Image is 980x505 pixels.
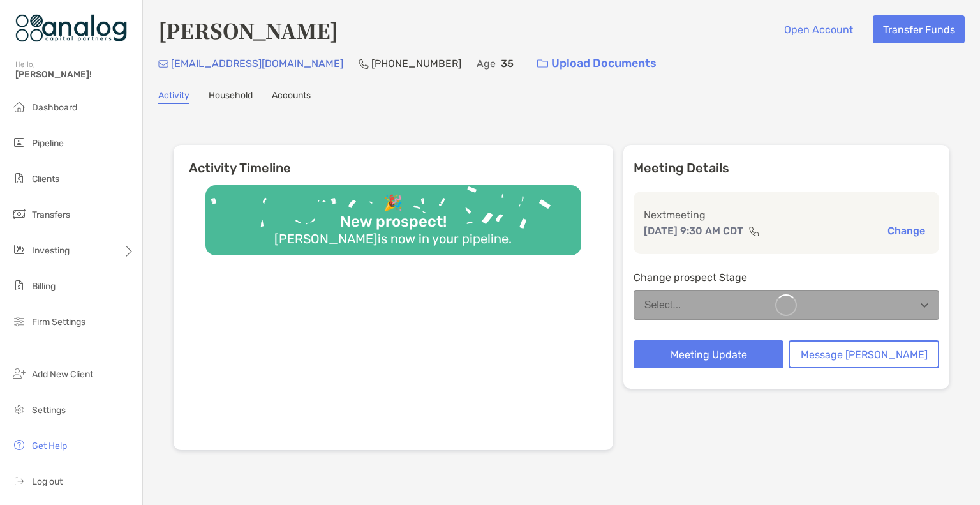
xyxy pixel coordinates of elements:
img: billing icon [11,278,27,293]
span: Clients [32,174,59,185]
a: Upload Documents [529,50,665,77]
img: get-help icon [11,437,27,453]
img: logout icon [11,473,27,488]
span: Dashboard [32,102,77,113]
span: Firm Settings [32,317,85,328]
div: [PERSON_NAME] is now in your pipeline. [269,231,517,246]
span: Investing [32,245,70,256]
img: clients icon [11,170,27,186]
p: [DATE] 9:30 AM CDT [644,223,743,239]
h6: Activity Timeline [174,145,613,176]
img: Email Icon [158,60,168,68]
span: Billing [32,281,56,292]
img: Confetti [205,185,581,245]
a: Accounts [272,90,311,104]
div: 🎉 [378,194,408,213]
p: 35 [501,56,514,72]
img: add_new_client icon [11,366,27,381]
button: Open Account [774,15,863,43]
img: Zoe Logo [15,5,127,51]
h4: [PERSON_NAME] [158,15,338,45]
img: Phone Icon [359,59,369,69]
img: button icon [537,59,548,68]
img: investing icon [11,242,27,257]
span: Log out [32,476,63,487]
button: Change [884,224,929,237]
div: New prospect! [335,213,452,231]
img: communication type [748,226,760,236]
span: Add New Client [32,369,93,380]
img: settings icon [11,402,27,417]
img: pipeline icon [11,135,27,150]
span: [PERSON_NAME]! [15,69,135,80]
a: Activity [158,90,189,104]
p: [EMAIL_ADDRESS][DOMAIN_NAME] [171,56,343,72]
p: Age [477,56,496,72]
p: Change prospect Stage [634,269,939,285]
p: Next meeting [644,207,929,223]
img: transfers icon [11,206,27,222]
img: dashboard icon [11,99,27,114]
button: Meeting Update [634,340,784,368]
p: [PHONE_NUMBER] [371,56,461,72]
img: firm-settings icon [11,313,27,329]
a: Household [209,90,253,104]
p: Meeting Details [634,160,939,176]
button: Message [PERSON_NAME] [789,340,939,368]
button: Transfer Funds [873,15,965,43]
span: Settings [32,405,66,416]
span: Transfers [32,209,70,220]
span: Pipeline [32,138,64,149]
span: Get Help [32,441,67,451]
